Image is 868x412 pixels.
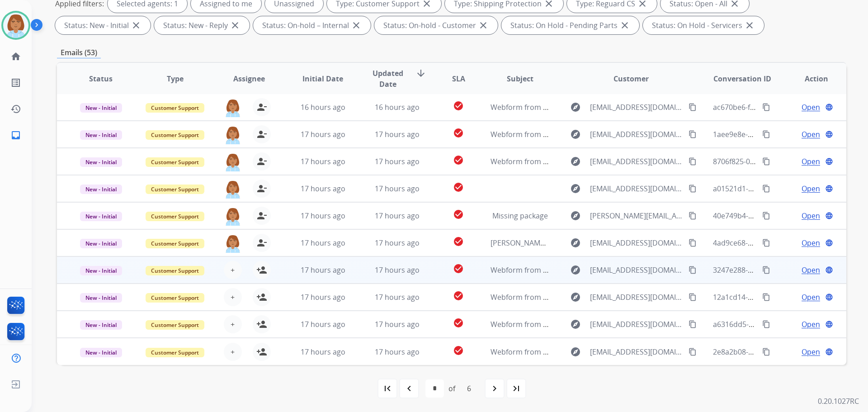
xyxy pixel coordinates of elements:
div: 6 [460,379,478,398]
span: 17 hours ago [301,265,345,275]
mat-icon: content_copy [762,320,770,328]
span: Open [802,102,820,113]
mat-icon: content_copy [689,212,697,220]
span: 17 hours ago [375,129,420,139]
mat-icon: person_remove [256,102,267,113]
mat-icon: content_copy [762,157,770,166]
span: 8706f825-03bf-48db-95a3-fca7310f9ed7 [713,156,846,166]
mat-icon: language [825,348,833,356]
mat-icon: person_add [256,346,267,357]
mat-icon: content_copy [762,266,770,274]
mat-icon: content_copy [762,130,770,138]
span: 1aee9e8e-4afa-4205-addd-9b6ea4fd26e1 [713,129,851,139]
mat-icon: check_circle [453,128,464,138]
mat-icon: explore [570,265,581,275]
span: New - Initial [80,293,122,303]
span: Customer Support [146,348,204,357]
div: Status: On Hold - Servicers [643,16,764,34]
div: Status: On Hold - Pending Parts [501,16,639,34]
span: Customer Support [146,130,204,140]
span: Open [802,292,820,303]
span: Customer Support [146,293,204,303]
span: 17 hours ago [301,292,345,302]
span: Webform from [EMAIL_ADDRESS][DOMAIN_NAME] on [DATE] [491,319,695,329]
mat-icon: content_copy [762,185,770,193]
span: Initial Date [302,73,343,84]
span: Open [802,237,820,248]
span: New - Initial [80,103,122,113]
span: 17 hours ago [375,238,420,248]
mat-icon: content_copy [689,293,697,301]
mat-icon: close [230,20,241,31]
span: 17 hours ago [375,292,420,302]
span: 17 hours ago [375,184,420,194]
button: + [224,288,242,306]
mat-icon: language [825,239,833,247]
span: ac670be6-f648-4e20-96a7-7556b352a18f [713,102,849,112]
span: [EMAIL_ADDRESS][DOMAIN_NAME] [590,129,683,140]
span: Updated Date [368,68,409,90]
img: agent-avatar [224,207,242,226]
mat-icon: content_copy [689,266,697,274]
span: Assignee [233,73,265,84]
span: [EMAIL_ADDRESS][DOMAIN_NAME] [590,265,683,275]
mat-icon: home [10,51,21,62]
mat-icon: close [619,20,630,31]
mat-icon: language [825,212,833,220]
span: [PERSON_NAME][EMAIL_ADDRESS][DOMAIN_NAME] [590,210,683,221]
mat-icon: close [131,20,142,31]
span: + [231,265,235,275]
span: 17 hours ago [301,211,345,221]
span: Subject [507,73,533,84]
span: New - Initial [80,320,122,330]
p: 0.20.1027RC [818,396,859,407]
img: agent-avatar [224,125,242,144]
span: Customer Support [146,157,204,167]
span: Customer Support [146,320,204,330]
span: 12a1cd14-6988-4338-834f-2d7087f9db26 [713,292,850,302]
span: Webform from [EMAIL_ADDRESS][DOMAIN_NAME] on [DATE] [491,292,695,302]
span: Open [802,156,820,167]
span: Missing package [492,211,548,221]
mat-icon: close [351,20,362,31]
mat-icon: explore [570,102,581,113]
span: + [231,292,235,303]
mat-icon: check_circle [453,317,464,328]
span: Webform from [EMAIL_ADDRESS][DOMAIN_NAME] on [DATE] [491,156,695,166]
mat-icon: content_copy [762,212,770,220]
span: 17 hours ago [301,238,345,248]
mat-icon: arrow_downward [415,68,426,79]
mat-icon: language [825,266,833,274]
mat-icon: person_add [256,265,267,275]
mat-icon: content_copy [689,130,697,138]
mat-icon: navigate_next [489,383,500,394]
mat-icon: list_alt [10,77,21,88]
mat-icon: content_copy [762,348,770,356]
div: Status: New - Reply [154,16,250,34]
span: Conversation ID [713,73,771,84]
th: Action [772,63,846,95]
mat-icon: first_page [382,383,393,394]
span: 17 hours ago [375,265,420,275]
mat-icon: inbox [10,130,21,141]
mat-icon: content_copy [689,239,697,247]
mat-icon: content_copy [762,239,770,247]
span: [EMAIL_ADDRESS][DOMAIN_NAME] [590,237,683,248]
span: Open [802,210,820,221]
span: Customer Support [146,239,204,248]
mat-icon: person_add [256,292,267,303]
mat-icon: explore [570,319,581,330]
span: + [231,319,235,330]
mat-icon: explore [570,210,581,221]
span: 17 hours ago [301,184,345,194]
span: 17 hours ago [375,347,420,357]
span: Open [802,183,820,194]
span: 17 hours ago [301,129,345,139]
span: Customer [613,73,649,84]
button: + [224,315,242,333]
span: 16 hours ago [375,102,420,112]
mat-icon: check_circle [453,345,464,356]
span: 3247e288-2ff6-46a7-b53b-455c99f6d39d [713,265,849,275]
img: avatar [3,13,28,38]
mat-icon: language [825,130,833,138]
